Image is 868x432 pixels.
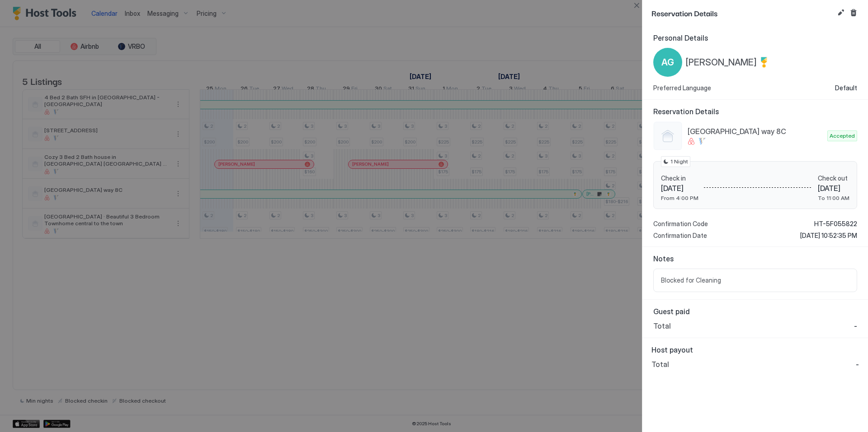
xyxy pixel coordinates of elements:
[651,345,859,354] span: Host payout
[830,132,855,140] span: Accepted
[854,321,857,330] span: -
[848,7,859,18] button: Cancel reservation
[661,174,698,182] span: Check in
[653,232,707,240] span: Confirmation Date
[653,220,708,228] span: Confirmation Code
[661,195,698,201] span: From 4:00 PM
[653,254,857,263] span: Notes
[661,184,698,193] span: [DATE]
[818,174,849,182] span: Check out
[653,321,671,330] span: Total
[814,220,857,228] span: HT-5F055822
[686,57,757,68] span: [PERSON_NAME]
[661,276,849,284] span: Blocked for Cleaning
[661,56,674,69] span: AG
[670,158,688,166] span: 1 Night
[651,7,834,19] span: Reservation Details
[818,184,849,193] span: [DATE]
[653,307,857,316] span: Guest paid
[856,360,859,369] span: -
[818,195,849,201] span: To 11:00 AM
[653,84,711,92] span: Preferred Language
[653,107,857,116] span: Reservation Details
[688,127,824,136] span: [GEOGRAPHIC_DATA] way 8C
[835,84,857,92] span: Default
[653,33,857,42] span: Personal Details
[835,7,846,18] button: Edit reservation
[800,232,857,240] span: [DATE] 10:52:35 PM
[651,360,669,369] span: Total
